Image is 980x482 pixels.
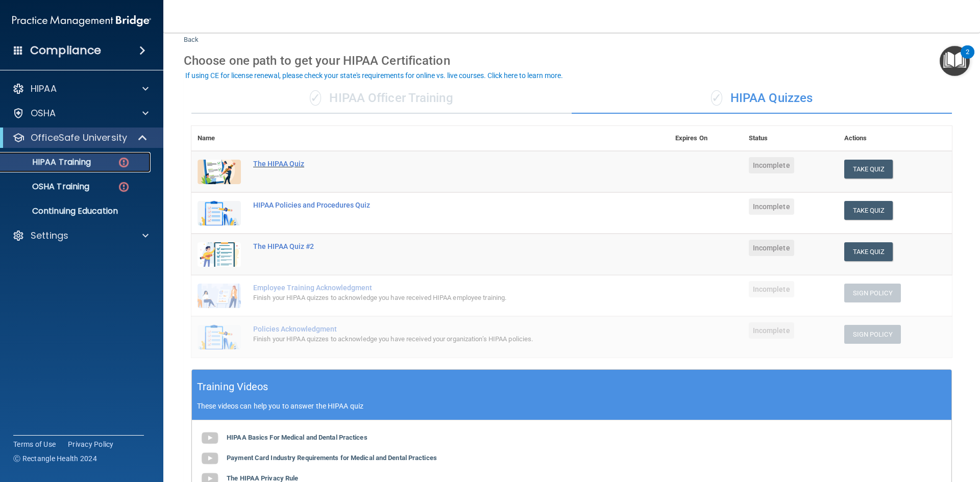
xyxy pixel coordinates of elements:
[197,378,268,396] h5: Training Videos
[31,83,57,95] p: HIPAA
[838,126,952,151] th: Actions
[12,230,149,242] a: Settings
[227,454,437,462] b: Payment Card Industry Requirements for Medical and Dental Practices
[749,240,794,256] span: Incomplete
[253,284,618,292] div: Employee Training Acknowledgment
[184,46,960,75] div: Choose one path to get your HIPAA Certification
[31,230,68,242] p: Settings
[12,83,149,95] a: HIPAA
[12,11,151,31] img: PMB logo
[117,156,130,169] img: danger-circle.6113f641.png
[184,23,199,43] a: Back
[940,46,970,76] button: Open Resource Center, 2 new notifications
[31,132,127,144] p: OfficeSafe University
[253,160,618,168] div: The HIPAA Quiz
[197,402,946,410] p: These videos can help you to answer the HIPAA quiz
[227,474,298,482] b: The HIPAA Privacy Rule
[253,292,618,304] div: Finish your HIPAA quizzes to acknowledge you have received HIPAA employee training.
[844,325,901,344] button: Sign Policy
[749,322,794,339] span: Incomplete
[7,157,91,167] p: HIPAA Training
[743,126,838,151] th: Status
[669,126,743,151] th: Expires On
[253,242,618,250] div: The HIPAA Quiz #2
[200,448,220,469] img: gray_youtube_icon.38fcd6cc.png
[749,198,794,215] span: Incomplete
[7,182,89,192] p: OSHA Training
[844,242,893,261] button: Take Quiz
[844,160,893,179] button: Take Quiz
[749,281,794,297] span: Incomplete
[185,72,563,79] div: If using CE for license renewal, please check your state's requirements for online vs. live cours...
[12,132,148,144] a: OfficeSafe University
[572,83,952,114] div: HIPAA Quizzes
[12,107,149,119] a: OSHA
[184,70,565,81] button: If using CE for license renewal, please check your state's requirements for online vs. live cours...
[711,90,722,106] span: ✓
[966,52,969,65] div: 2
[117,181,130,193] img: danger-circle.6113f641.png
[844,201,893,220] button: Take Quiz
[749,157,794,173] span: Incomplete
[200,428,220,448] img: gray_youtube_icon.38fcd6cc.png
[30,43,101,58] h4: Compliance
[31,107,56,119] p: OSHA
[13,453,97,464] span: Ⓒ Rectangle Health 2024
[253,325,618,333] div: Policies Acknowledgment
[191,126,247,151] th: Name
[13,439,56,449] a: Terms of Use
[227,434,367,441] b: HIPAA Basics For Medical and Dental Practices
[7,206,146,216] p: Continuing Education
[68,439,114,449] a: Privacy Policy
[310,90,321,106] span: ✓
[191,83,572,114] div: HIPAA Officer Training
[844,284,901,302] button: Sign Policy
[253,333,618,345] div: Finish your HIPAA quizzes to acknowledge you have received your organization’s HIPAA policies.
[253,201,618,209] div: HIPAA Policies and Procedures Quiz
